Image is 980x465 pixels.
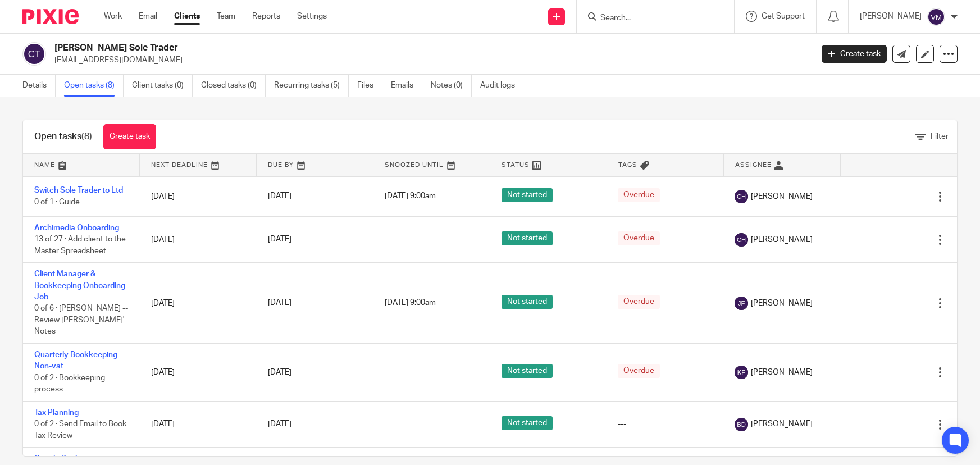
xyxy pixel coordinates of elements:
[252,11,280,22] a: Reports
[22,42,46,66] img: svg%3E
[174,11,200,22] a: Clients
[34,455,87,463] a: Google Review
[502,231,553,245] span: Not started
[822,45,887,63] a: Create task
[54,54,805,66] p: [EMAIL_ADDRESS][DOMAIN_NAME]
[751,234,813,245] span: [PERSON_NAME]
[140,401,257,447] td: [DATE]
[274,75,349,97] a: Recurring tasks (5)
[22,75,56,97] a: Details
[34,409,79,417] a: Tax Planning
[201,75,266,97] a: Closed tasks (0)
[34,270,125,301] a: Client Manager & Bookkeeping Onboarding Job
[268,421,291,428] span: [DATE]
[860,11,922,22] p: [PERSON_NAME]
[502,416,553,430] span: Not started
[34,351,117,370] a: Quarterly Bookkeeping Non-vat
[431,75,472,97] a: Notes (0)
[34,186,123,194] a: Switch Sole Trader to Ltd
[217,11,235,22] a: Team
[502,188,553,202] span: Not started
[502,162,530,168] span: Status
[618,295,660,309] span: Overdue
[735,190,748,203] img: svg%3E
[927,8,945,26] img: svg%3E
[104,11,122,22] a: Work
[34,305,128,336] span: 0 of 6 · [PERSON_NAME] -- Review [PERSON_NAME]' Notes
[618,231,660,245] span: Overdue
[762,12,805,20] span: Get Support
[931,133,949,140] span: Filter
[751,298,813,309] span: [PERSON_NAME]
[391,75,422,97] a: Emails
[480,75,523,97] a: Audit logs
[103,124,156,149] a: Create task
[140,344,257,402] td: [DATE]
[34,198,80,206] span: 0 of 1 · Guide
[357,75,382,97] a: Files
[268,368,291,376] span: [DATE]
[140,263,257,344] td: [DATE]
[735,366,748,379] img: svg%3E
[618,162,637,168] span: Tags
[599,13,700,24] input: Search
[751,418,813,430] span: [PERSON_NAME]
[34,374,105,394] span: 0 of 2 · Bookkeeping process
[22,9,79,24] img: Pixie
[385,299,436,307] span: [DATE] 9:00am
[34,420,126,440] span: 0 of 2 · Send Email to Book Tax Review
[268,193,291,200] span: [DATE]
[34,131,92,143] h1: Open tasks
[751,367,813,378] span: [PERSON_NAME]
[735,418,748,431] img: svg%3E
[751,191,813,202] span: [PERSON_NAME]
[139,11,157,22] a: Email
[268,299,291,307] span: [DATE]
[385,162,444,168] span: Snoozed Until
[34,224,119,232] a: Archimedia Onboarding
[64,75,124,97] a: Open tasks (8)
[268,236,291,244] span: [DATE]
[618,364,660,378] span: Overdue
[140,176,257,216] td: [DATE]
[618,188,660,202] span: Overdue
[735,297,748,310] img: svg%3E
[140,216,257,262] td: [DATE]
[132,75,193,97] a: Client tasks (0)
[54,42,655,54] h2: [PERSON_NAME] Sole Trader
[502,295,553,309] span: Not started
[297,11,327,22] a: Settings
[502,364,553,378] span: Not started
[735,233,748,247] img: svg%3E
[34,236,126,256] span: 13 of 27 · Add client to the Master Spreadsheet
[81,132,92,141] span: (8)
[618,418,712,430] div: ---
[385,193,436,200] span: [DATE] 9:00am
